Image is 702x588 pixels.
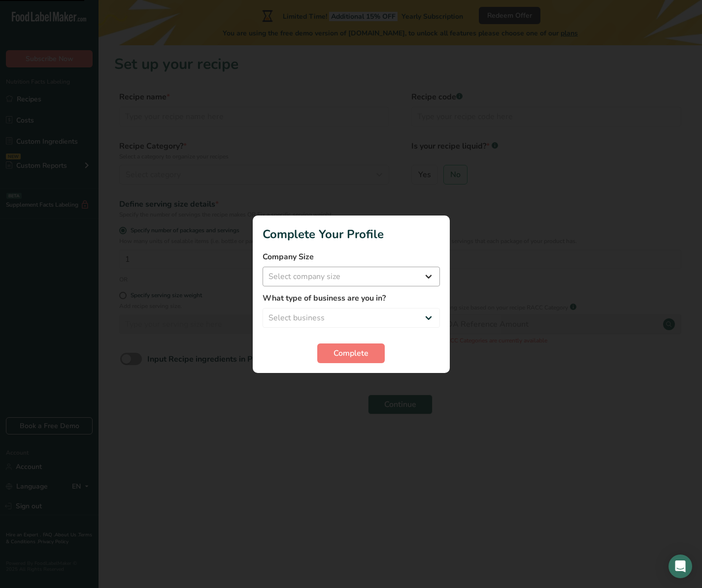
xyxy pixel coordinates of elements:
[669,555,692,578] div: Open Intercom Messenger
[317,343,385,363] button: Complete
[263,292,440,304] label: What type of business are you in?
[334,347,368,359] span: Complete
[263,251,440,263] label: Company Size
[263,225,440,243] h1: Complete Your Profile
